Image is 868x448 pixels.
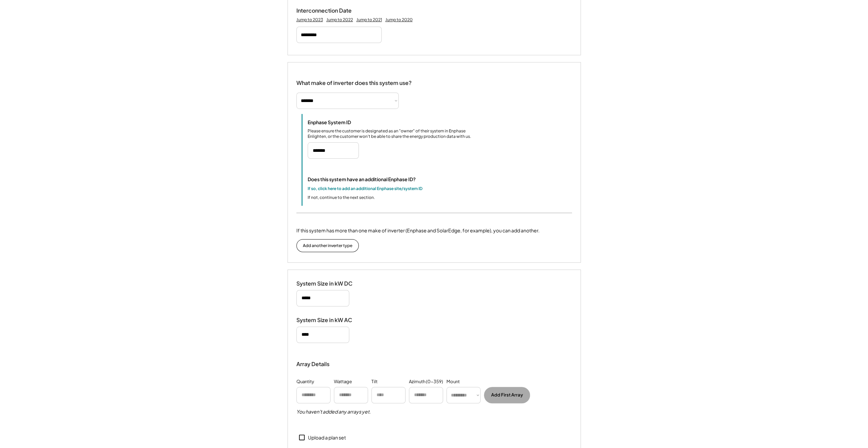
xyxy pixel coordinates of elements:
div: Jump to 2023 [296,17,323,23]
div: Jump to 2021 [356,17,382,23]
div: What make of inverter does this system use? [296,73,412,88]
button: Add First Array [484,387,530,403]
div: Jump to 2020 [385,17,413,23]
div: Array Details [296,360,330,368]
div: Please ensure the customer is designated as an "owner" of their system in Enphase Enlighten, or t... [308,128,478,140]
div: Jump to 2022 [326,17,353,23]
div: System Size in kW DC [296,280,365,287]
div: Interconnection Date [296,7,365,14]
div: If not, continue to the next section. [308,194,375,201]
div: Mount [446,378,460,385]
div: Tilt [371,378,378,385]
div: Azimuth (0-359) [409,378,443,385]
div: System Size in kW AC [296,317,365,324]
h5: You haven't added any arrays yet. [296,408,371,415]
div: Enphase System ID [308,119,376,125]
button: Add another inverter type [296,239,359,252]
div: Upload a plan set [308,434,346,441]
div: Quantity [296,378,314,385]
div: Does this system have an additional Enphase ID? [308,176,416,183]
div: If this system has more than one make of inverter (Enphase and SolarEdge, for example), you can a... [296,227,540,234]
div: Wattage [334,378,352,385]
div: If so, click here to add an additional Enphase site/system ID [308,186,423,192]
